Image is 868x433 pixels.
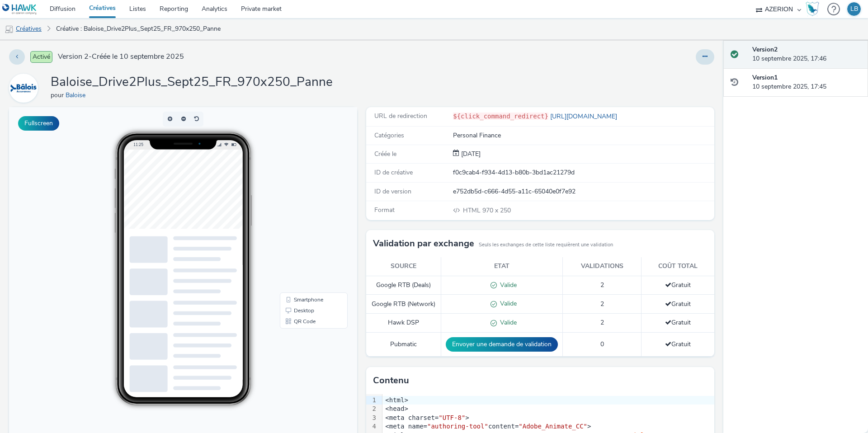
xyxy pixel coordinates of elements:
span: Version 2 - Créée le 10 septembre 2025 [58,52,184,62]
span: Format [374,206,395,214]
th: Validations [563,257,642,276]
div: f0c9cab4-f934-4d13-b80b-3bd1ac21279d [453,168,713,177]
span: ID de version [374,187,411,196]
strong: Version 2 [752,45,778,54]
strong: Version 1 [752,73,778,82]
span: 2 [600,281,604,289]
td: Google RTB (Deals) [366,276,441,295]
div: e752db5d-c666-4d55-a11c-65040e0f7e92 [453,187,713,196]
small: Seuls les exchanges de cette liste requièrent une validation [479,241,613,249]
th: Source [366,257,441,276]
span: 11:25 [124,35,134,40]
span: Smartphone [285,190,314,195]
span: Gratuit [665,340,691,348]
span: 0 [600,340,604,348]
span: HTML [463,206,482,215]
span: Créée le [374,150,396,158]
li: QR Code [273,209,337,220]
span: Activé [30,51,52,63]
li: Smartphone [273,187,337,198]
span: Catégories [374,131,404,140]
span: "authoring-tool" [427,423,488,430]
span: ID de créative [374,168,413,177]
div: 4 [366,422,377,431]
code: ${click_command_redirect} [453,113,548,120]
a: Baloise [66,91,89,99]
img: Hawk Academy [806,2,819,16]
td: Pubmatic [366,333,441,357]
span: [DATE] [459,150,481,158]
div: 3 [366,414,377,423]
h1: Baloise_Drive2Plus_Sept25_FR_970x250_Panne [51,74,333,91]
div: LB [850,2,858,16]
td: Google RTB (Network) [366,295,441,314]
span: Desktop [285,201,305,206]
div: 2 [366,405,377,414]
span: QR Code [285,212,307,217]
span: 2 [600,300,604,308]
span: Gratuit [665,300,691,308]
a: [URL][DOMAIN_NAME] [548,112,621,121]
button: Envoyer une demande de validation [446,337,558,352]
img: Baloise [10,75,37,101]
span: "Adobe_Animate_CC" [519,423,587,430]
th: Etat [441,257,563,276]
span: URL de redirection [374,112,427,120]
span: Gratuit [665,318,691,327]
span: Valide [497,318,517,327]
img: undefined Logo [2,4,37,15]
div: Personal Finance [453,131,713,140]
span: 970 x 250 [462,206,511,215]
a: Hawk Academy [806,2,823,16]
td: Hawk DSP [366,314,441,333]
div: 10 septembre 2025, 17:45 [752,73,861,92]
a: Créative : Baloise_Drive2Plus_Sept25_FR_970x250_Panne [52,18,225,40]
div: Création 10 septembre 2025, 17:45 [459,150,481,159]
button: Fullscreen [18,116,59,131]
span: Valide [497,299,517,308]
img: mobile [5,25,14,34]
a: Baloise [9,84,42,92]
th: Coût total [642,257,714,276]
div: 10 septembre 2025, 17:46 [752,45,861,64]
span: pour [51,91,66,99]
h3: Validation par exchange [373,237,474,250]
h3: Contenu [373,374,409,387]
span: Gratuit [665,281,691,289]
li: Desktop [273,198,337,209]
span: "UTF-8" [439,414,465,421]
span: 2 [600,318,604,327]
div: 1 [366,396,377,405]
span: Valide [497,281,517,289]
